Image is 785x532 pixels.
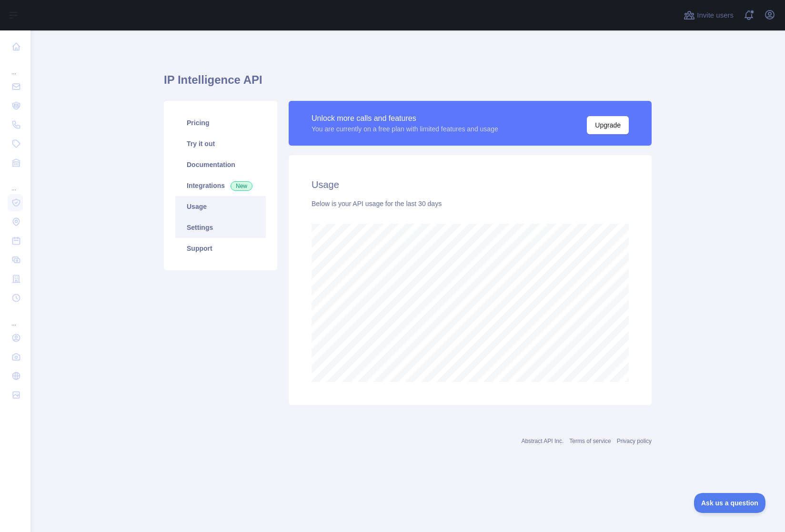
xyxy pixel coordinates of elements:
[175,238,266,259] a: Support
[682,8,735,23] button: Invite users
[522,438,564,444] a: Abstract API Inc.
[175,133,266,154] a: Try it out
[312,178,629,191] h2: Usage
[694,493,766,513] iframe: Toggle Customer Support
[8,308,23,327] div: ...
[175,217,266,238] a: Settings
[697,10,734,21] span: Invite users
[175,175,266,196] a: Integrations New
[8,173,23,192] div: ...
[312,199,629,208] div: Below is your API usage for the last 30 days
[175,154,266,175] a: Documentation
[231,181,252,191] span: New
[164,72,652,95] h1: IP Intelligence API
[587,116,629,134] button: Upgrade
[175,196,266,217] a: Usage
[175,112,266,133] a: Pricing
[617,438,652,444] a: Privacy policy
[312,124,498,134] div: You are currently on a free plan with limited features and usage
[312,113,498,124] div: Unlock more calls and features
[8,57,23,76] div: ...
[569,438,611,444] a: Terms of service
